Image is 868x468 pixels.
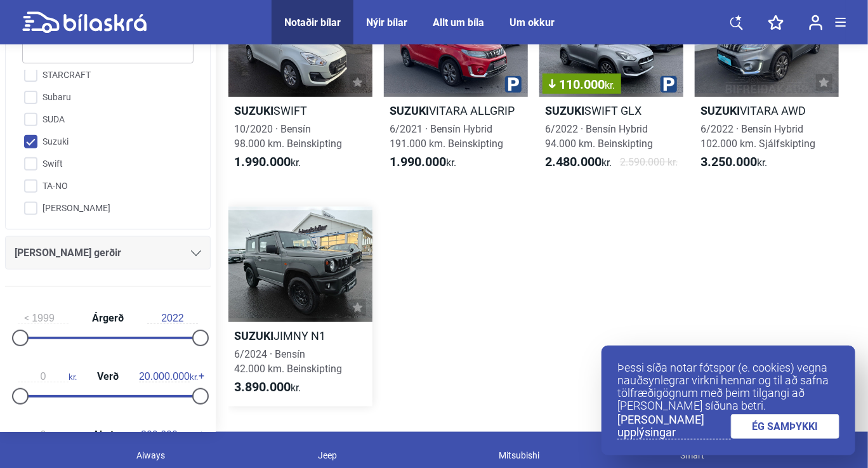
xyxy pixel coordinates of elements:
b: Suzuki [234,104,273,117]
span: kr. [18,371,77,382]
span: kr. [234,155,301,170]
span: kr. [700,155,767,170]
p: Þessi síða notar fótspor (e. cookies) vegna nauðsynlegrar virkni hennar og til að safna tölfræðig... [617,361,839,412]
a: [PERSON_NAME] upplýsingar [617,413,731,439]
b: 1.990.000 [234,154,291,169]
b: Suzuki [700,104,740,117]
span: 6/2022 · Bensín Hybrid 94.000 km. Beinskipting [545,123,653,150]
b: Suzuki [390,104,429,117]
div: Jeep [312,445,493,466]
img: user-login.svg [809,15,823,30]
b: 1.990.000 [390,154,446,169]
span: Árgerð [89,313,127,323]
b: 3.890.000 [234,379,291,394]
a: ÉG SAMÞYKKI [731,414,840,439]
span: 6/2024 · Bensín 42.000 km. Beinskipting [234,348,342,375]
span: kr. [605,79,615,91]
span: Verð [94,372,122,382]
b: 3.250.000 [700,154,757,169]
a: Nýir bílar [366,16,407,29]
h2: JIMNY N1 [228,328,372,343]
img: parking.png [505,76,522,93]
h2: VITARA AWD [695,103,839,118]
span: kr. [234,380,301,395]
h2: VITARA ALLGRIP [384,103,528,118]
b: Suzuki [545,104,584,117]
a: Um okkur [510,16,555,29]
a: Allt um bíla [433,16,484,29]
h2: SWIFT GLX [539,103,683,118]
h2: SWIFT [228,103,372,118]
span: km. [18,429,82,441]
img: parking.png [661,76,677,93]
span: [PERSON_NAME] gerðir [15,244,121,262]
span: 10/2020 · Bensín 98.000 km. Beinskipting [234,123,342,150]
span: km. [134,429,198,441]
a: SuzukiJIMNY N16/2024 · Bensín42.000 km. Beinskipting3.890.000kr. [228,207,372,406]
span: kr. [139,371,198,382]
span: 2.590.000 kr. [620,155,678,170]
b: 2.480.000 [545,154,602,169]
span: kr. [545,155,612,170]
div: Mitsubishi [493,445,674,466]
span: 6/2021 · Bensín Hybrid 191.000 km. Beinskipting [390,123,503,150]
a: Notaðir bílar [284,16,341,29]
span: 110.000 [549,78,615,91]
b: Suzuki [234,329,273,342]
span: 6/2022 · Bensín Hybrid 102.000 km. Sjálfskipting [700,123,815,150]
span: kr. [390,155,456,170]
span: Akstur [89,430,126,440]
div: Aiways [130,445,312,466]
